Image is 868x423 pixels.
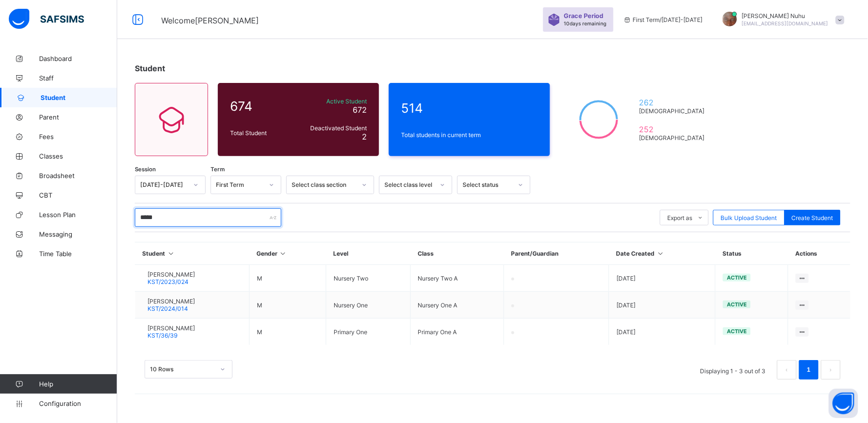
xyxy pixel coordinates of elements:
span: KST/36/39 [148,332,177,339]
span: Export as [668,214,693,222]
td: [DATE] [609,292,716,319]
div: 10 Rows [150,366,214,373]
th: Actions [788,242,850,265]
i: Sort in Ascending Order [279,250,287,257]
span: 252 [639,124,709,134]
span: Configuration [39,400,117,407]
span: 514 [401,101,538,116]
span: Messaging [39,230,117,238]
span: [DEMOGRAPHIC_DATA] [639,134,709,141]
span: Fees [39,133,117,141]
img: safsims [9,9,84,29]
td: M [249,319,326,345]
span: Lesson Plan [39,211,117,219]
th: Parent/Guardian [504,242,609,265]
button: prev page [777,360,797,380]
span: Help [39,380,117,388]
span: Session [135,166,156,173]
td: Primary One A [410,319,504,345]
th: Level [326,242,410,265]
span: Staff [39,74,117,82]
div: Select status [463,181,512,189]
td: Nursery One [326,292,410,319]
i: Sort in Ascending Order [167,250,175,257]
span: Active Student [297,98,367,105]
td: [DATE] [609,319,716,345]
div: Total Student [228,127,295,139]
span: Bulk Upload Student [721,214,777,222]
span: 674 [230,99,293,114]
td: Nursery Two [326,265,410,292]
span: Create Student [792,214,833,222]
span: Welcome [PERSON_NAME] [161,16,259,25]
span: Dashboard [39,55,117,62]
li: 下一页 [821,360,841,380]
div: Select class level [384,181,434,189]
button: next page [821,360,841,380]
th: Student [135,242,250,265]
span: Parent [39,113,117,121]
div: [DATE]-[DATE] [140,181,188,189]
img: sticker-purple.71386a28dfed39d6af7621340158ba97.svg [548,14,560,26]
button: Open asap [829,389,858,418]
th: Status [716,242,788,265]
span: active [727,274,747,281]
td: Nursery Two A [410,265,504,292]
span: [DEMOGRAPHIC_DATA] [639,107,709,115]
span: [PERSON_NAME] [148,298,195,305]
span: Student [41,94,117,101]
li: Displaying 1 - 3 out of 3 [693,360,773,380]
th: Date Created [609,242,716,265]
span: 262 [639,98,709,107]
span: CBT [39,191,117,199]
td: Primary One [326,319,410,345]
li: 1 [799,360,819,380]
li: 上一页 [777,360,797,380]
th: Gender [249,242,326,265]
span: Grace Period [564,12,604,20]
i: Sort in Ascending Order [656,250,665,257]
td: M [249,265,326,292]
td: [DATE] [609,265,716,292]
span: [PERSON_NAME] Nuhu [742,12,828,20]
span: active [727,301,747,308]
span: [PERSON_NAME] [148,324,195,332]
span: active [727,328,747,335]
span: [PERSON_NAME] [148,271,195,278]
span: Time Table [39,250,117,258]
span: Deactivated Student [297,124,367,132]
span: KST/2023/024 [148,278,189,285]
span: Student [135,63,165,73]
span: Classes [39,152,117,160]
div: First Term [216,181,263,189]
a: 1 [804,363,813,376]
td: M [249,292,326,319]
span: 10 days remaining [564,20,607,26]
span: [EMAIL_ADDRESS][DOMAIN_NAME] [742,20,828,26]
span: KST/2024/014 [148,305,188,312]
div: Select class section [292,181,356,189]
span: Term [211,166,225,173]
span: 2 [362,132,367,141]
div: BenedictNuhu [713,12,849,28]
span: Total students in current term [401,131,538,139]
th: Class [410,242,504,265]
td: Nursery One A [410,292,504,319]
span: session/term information [623,16,703,23]
span: Broadsheet [39,172,117,180]
span: 672 [353,105,367,115]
